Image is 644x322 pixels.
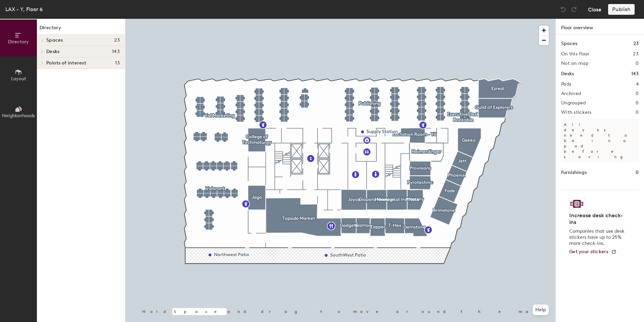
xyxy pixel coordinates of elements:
[633,51,639,57] h2: 23
[569,212,627,226] h4: Increase desk check-ins
[561,119,639,162] p: All desks need to be in a pod before saving
[569,198,585,210] img: Sticker logo
[561,82,571,87] h2: Pods
[636,169,639,176] h1: 0
[46,49,59,54] span: Desks
[633,40,639,47] h1: 23
[561,61,588,66] h2: Not on map
[46,38,63,43] span: Spaces
[115,60,120,66] span: 13
[569,249,608,255] span: Get your stickers
[636,100,639,106] h2: 0
[588,4,601,15] button: Close
[11,76,26,82] span: Layout
[112,49,120,54] span: 143
[636,91,639,96] h2: 0
[561,40,577,47] h1: Spaces
[571,6,577,13] img: Redo
[46,60,86,66] span: Points of interest
[569,249,616,255] a: Get your stickers
[561,91,581,96] h2: Archived
[561,100,586,106] h2: Ungrouped
[636,82,639,87] h2: 4
[636,61,639,66] h2: 0
[636,110,639,115] h2: 0
[2,113,35,119] span: Neighborhoods
[8,39,29,45] span: Directory
[114,38,120,43] span: 23
[631,70,639,78] h1: 143
[561,169,587,176] h1: Furnishings
[561,110,592,115] h2: With stickers
[569,228,627,246] p: Companies that use desk stickers have up to 25% more check-ins.
[556,19,644,35] h1: Floor overview
[561,51,590,57] h2: On this floor
[561,70,574,78] h1: Desks
[5,5,43,13] div: LAX - Y, Floor 6
[37,24,125,35] h1: Directory
[560,6,567,13] img: Undo
[533,305,549,315] button: Help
